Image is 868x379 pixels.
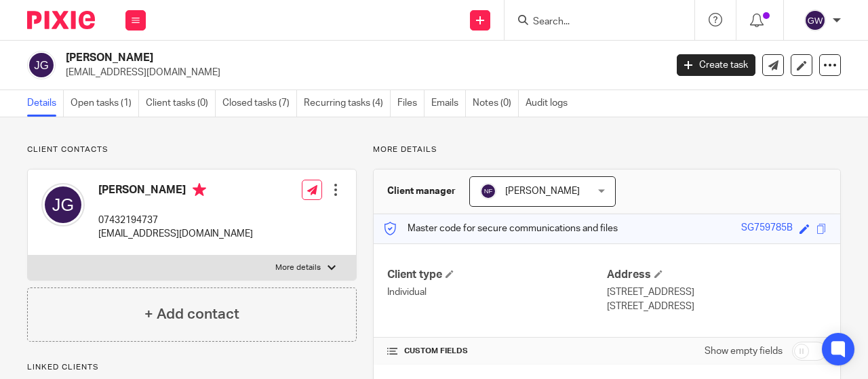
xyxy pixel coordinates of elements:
p: 07432194737 [98,214,253,227]
span: [PERSON_NAME] [505,186,580,196]
p: [STREET_ADDRESS] [607,285,827,299]
a: Audit logs [526,90,574,117]
a: Client tasks (0) [146,90,216,117]
img: svg%3E [41,183,85,226]
h4: CUSTOM FIELDS [387,346,607,357]
h4: Address [607,268,827,282]
p: [EMAIL_ADDRESS][DOMAIN_NAME] [66,66,656,79]
div: SG759785B [741,221,793,237]
p: Linked clients [27,362,357,373]
h4: Client type [387,268,607,282]
p: [EMAIL_ADDRESS][DOMAIN_NAME] [98,227,253,241]
p: More details [373,144,841,155]
label: Show empty fields [705,344,783,358]
img: Pixie [27,11,95,29]
p: [STREET_ADDRESS] [607,300,827,313]
i: Primary [193,183,206,197]
h4: [PERSON_NAME] [98,183,253,200]
h2: [PERSON_NAME] [66,51,538,65]
h4: + Add contact [144,304,239,325]
a: Notes (0) [473,90,519,117]
a: Open tasks (1) [71,90,139,117]
p: More details [275,262,321,273]
input: Search [532,16,654,28]
img: svg%3E [804,9,826,31]
p: Master code for secure communications and files [384,222,618,235]
img: svg%3E [480,183,496,199]
p: Individual [387,285,607,299]
img: svg%3E [27,51,56,79]
a: Recurring tasks (4) [304,90,391,117]
a: Details [27,90,64,117]
a: Create task [677,54,755,76]
a: Emails [431,90,466,117]
a: Files [397,90,425,117]
h3: Client manager [387,184,456,198]
a: Closed tasks (7) [222,90,297,117]
p: Client contacts [27,144,357,155]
